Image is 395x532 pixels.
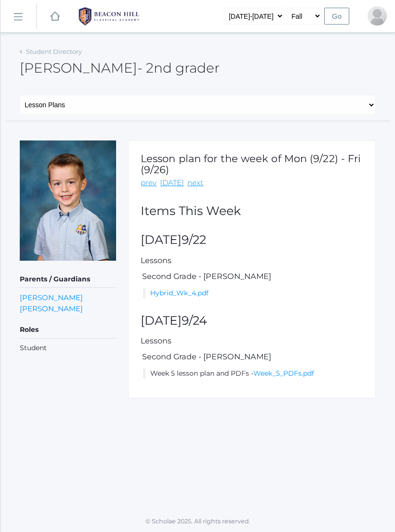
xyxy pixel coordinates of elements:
span: 9/24 [182,313,207,328]
a: Week_5_PDFs.pdf [253,369,314,378]
a: [PERSON_NAME] [20,292,83,303]
h5: Second Grade - [PERSON_NAME] [141,272,363,281]
span: 9/22 [182,232,206,247]
h5: Parents / Guardians [20,271,116,288]
h2: [DATE] [141,233,363,247]
a: Student Directory [26,48,82,55]
div: Sienna Sandeman [368,6,387,25]
li: Student [20,343,116,353]
p: © Scholae 2025. All rights reserved. [0,517,395,526]
h5: Roles [20,322,116,338]
a: Hybrid_Wk_4.pdf [150,289,209,297]
input: Go [324,8,349,25]
img: 1_BHCALogos-05.png [73,4,145,28]
h5: Lessons [141,337,363,345]
h2: Items This Week [141,204,363,218]
h1: Lesson plan for the week of Mon (9/22) - Fri (9/26) [141,153,363,175]
li: Week 5 lesson plan and PDFs - [143,368,363,379]
img: Daniel Sandeman [20,140,116,261]
a: prev [141,177,157,189]
a: [PERSON_NAME] [20,303,83,314]
h2: [PERSON_NAME] [20,61,220,76]
a: next [187,177,203,189]
span: - 2nd grader [137,60,220,76]
h5: Second Grade - [PERSON_NAME] [141,353,363,361]
a: [DATE] [160,177,184,189]
h2: [DATE] [141,314,363,328]
h5: Lessons [141,256,363,265]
